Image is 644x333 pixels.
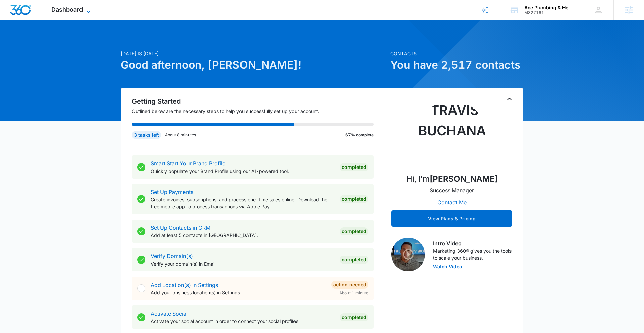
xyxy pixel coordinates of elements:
a: Activate Social [151,310,188,317]
img: Intro Video [391,238,425,271]
div: account id [524,10,573,15]
p: Marketing 360® gives you the tools to scale your business. [433,247,512,261]
p: Activate your social account in order to connect your social profiles. [151,318,334,325]
button: Toggle Collapse [505,95,514,103]
p: Verify your domain(s) in Email. [151,260,334,267]
a: Verify Domain(s) [151,253,193,259]
h1: You have 2,517 contacts [390,57,523,73]
a: Smart Start Your Brand Profile [151,160,225,167]
p: Hi, I'm [406,173,498,185]
p: Success Manager [430,186,474,194]
p: [DATE] is [DATE] [121,50,386,57]
p: 67% complete [345,132,374,138]
h2: Getting Started [132,96,382,106]
h1: Good afternoon, [PERSON_NAME]! [121,57,386,73]
button: Watch Video [433,264,462,269]
a: Add Location(s) in Settings [151,282,218,288]
img: Travis Buchanan [418,100,485,168]
div: Completed [340,195,368,203]
div: Completed [340,256,368,264]
div: Action Needed [331,281,368,289]
div: Completed [340,313,368,321]
div: account name [524,5,573,10]
span: About 1 minute [339,290,368,296]
p: Contacts [390,50,523,57]
div: 3 tasks left [132,131,161,139]
p: Add at least 5 contacts in [GEOGRAPHIC_DATA]. [151,232,334,239]
div: Completed [340,163,368,171]
strong: [PERSON_NAME] [430,174,498,184]
p: Quickly populate your Brand Profile using our AI-powered tool. [151,168,334,175]
p: Create invoices, subscriptions, and process one-time sales online. Download the free mobile app t... [151,196,334,210]
p: Outlined below are the necessary steps to help you successfully set up your account. [132,108,382,115]
p: Add your business location(s) in Settings. [151,289,326,296]
p: About 8 minutes [165,132,196,138]
div: Completed [340,227,368,235]
h3: Intro Video [433,239,512,247]
button: Contact Me [431,194,473,210]
a: Set Up Payments [151,189,193,195]
a: Set Up Contacts in CRM [151,224,210,231]
button: View Plans & Pricing [391,210,512,227]
span: Dashboard [51,6,83,13]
